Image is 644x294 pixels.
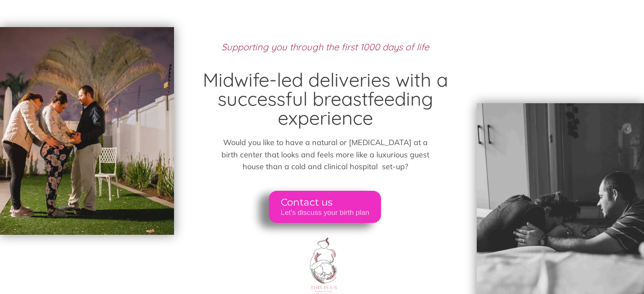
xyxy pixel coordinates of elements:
[269,191,381,223] a: Contact us Let's discuss your birth plan
[281,209,369,217] span: Let's discuss your birth plan
[220,137,431,173] p: Would you like to have a natural or [MEDICAL_DATA] at a birth center that looks and feels more li...
[221,41,429,53] span: Supporting you through the first 1000 days of life
[281,197,369,209] span: Contact us
[193,70,457,127] h2: Midwife-led deliveries with a successful breastfeeding experience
